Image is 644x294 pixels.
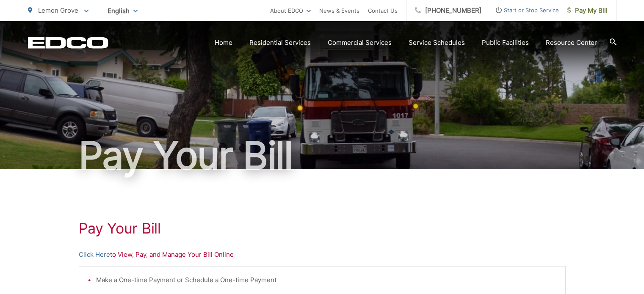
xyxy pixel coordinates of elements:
[482,38,529,48] a: Public Facilities
[79,250,566,260] p: to View, Pay, and Manage Your Bill Online
[215,38,232,48] a: Home
[79,250,110,260] a: Click Here
[96,275,557,285] li: Make a One-time Payment or Schedule a One-time Payment
[546,38,597,48] a: Resource Center
[409,38,465,48] a: Service Schedules
[319,5,359,16] a: News & Events
[28,135,616,177] h1: Pay Your Bill
[249,38,311,48] a: Residential Services
[368,5,398,16] a: Contact Us
[79,220,566,237] h1: Pay Your Bill
[328,38,392,48] a: Commercial Services
[28,37,108,49] a: EDCD logo. Return to the homepage.
[38,6,78,14] span: Lemon Grove
[567,5,608,16] span: Pay My Bill
[101,3,144,18] span: English
[270,5,311,16] a: About EDCO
